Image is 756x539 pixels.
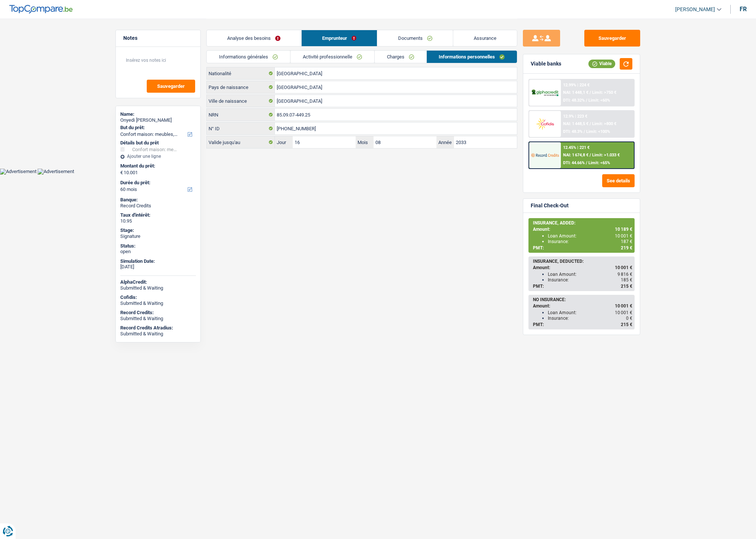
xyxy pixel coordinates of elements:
div: NO INSURANCE: [533,297,632,302]
div: Record Credits [120,203,196,209]
div: open [120,249,196,255]
span: 185 € [621,277,632,283]
label: Nationalité [207,67,275,79]
span: 10 001 € [615,303,632,309]
label: Durée du prêt: [120,180,194,186]
input: JJ [293,136,356,148]
span: / [590,153,591,157]
label: Ville de naissance [207,95,275,107]
h5: Notes [123,35,193,41]
span: / [584,129,585,134]
label: Montant du prêt: [120,163,194,169]
a: Informations générales [207,51,290,63]
div: Record Credits: [120,310,196,316]
div: Submitted & Waiting [120,331,196,337]
button: Sauvegarder [584,30,640,47]
span: 10 001 € [615,233,632,239]
span: NAI: 1 674,8 € [563,153,588,157]
a: Assurance [453,30,517,46]
span: / [590,121,591,126]
span: NAI: 1 448,5 € [563,121,588,126]
div: Taux d'intérêt: [120,212,196,218]
input: 590-1234567-89 [275,122,517,134]
div: Loan Amount: [548,272,632,277]
div: Ajouter une ligne [120,154,196,159]
div: Insurance: [548,316,632,321]
span: / [590,90,591,95]
div: Cofidis: [120,294,196,300]
input: MM [374,136,436,148]
div: [DATE] [120,264,196,270]
span: 10 189 € [615,227,632,232]
div: 12.9% | 223 € [563,114,587,119]
div: INSURANCE, DEDUCTED: [533,259,632,264]
div: Viable [588,60,615,68]
a: [PERSON_NAME] [669,3,721,16]
span: NAI: 1 448,1 € [563,90,588,95]
div: Amount: [533,227,632,232]
div: 12.99% | 224 € [563,83,590,87]
span: Limit: >1.033 € [592,153,620,157]
label: Jour [275,136,293,148]
img: Cofidis [531,117,559,131]
button: See details [602,174,635,187]
div: fr [740,6,747,13]
span: 0 € [626,316,632,321]
span: DTI: 44.66% [563,160,585,165]
div: PMT: [533,245,632,251]
span: 10 001 € [615,310,632,315]
input: Belgique [275,81,517,93]
div: AlphaCredit: [120,279,196,285]
span: 187 € [621,239,632,244]
label: Pays de naissance [207,81,275,93]
img: Record Credits [531,148,559,162]
span: € [120,170,123,176]
span: Limit: <65% [588,160,610,165]
span: Limit: >750 € [592,90,616,95]
div: Submitted & Waiting [120,285,196,291]
span: DTI: 48.32% [563,98,585,103]
div: Amount: [533,303,632,309]
a: Activité professionnelle [290,51,374,63]
div: PMT: [533,322,632,327]
a: Charges [375,51,426,63]
div: Loan Amount: [548,233,632,239]
span: / [586,160,587,165]
img: AlphaCredit [531,89,559,97]
div: Submitted & Waiting [120,300,196,306]
div: Final Check-Out [531,202,569,209]
label: N° ID [207,122,275,134]
span: 215 € [621,322,632,327]
label: Mois [356,136,374,148]
span: [PERSON_NAME] [675,6,715,13]
a: Emprunteur [302,30,377,46]
div: Submitted & Waiting [120,316,196,322]
img: Advertisement [38,169,74,175]
div: Status: [120,243,196,249]
div: PMT: [533,284,632,289]
div: INSURANCE, ADDED: [533,220,632,226]
span: 9 816 € [617,272,632,277]
div: Stage: [120,227,196,233]
div: Insurance: [548,239,632,244]
div: Signature [120,233,196,239]
a: Analyse des besoins [207,30,301,46]
span: Limit: <100% [586,129,610,134]
div: Insurance: [548,277,632,283]
label: Année [436,136,454,148]
img: TopCompare Logo [9,5,73,14]
div: Détails but du prêt [120,140,196,146]
span: 219 € [621,245,632,251]
div: Loan Amount: [548,310,632,315]
span: Limit: <60% [588,98,610,103]
span: / [586,98,587,103]
label: NRN [207,109,275,121]
div: Onyedi [PERSON_NAME] [120,117,196,123]
div: Record Credits Atradius: [120,325,196,331]
div: Simulation Date: [120,258,196,264]
div: Viable banks [531,61,561,67]
label: But du prêt: [120,125,194,131]
span: Limit: >800 € [592,121,616,126]
span: 215 € [621,284,632,289]
div: 10.95 [120,218,196,224]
